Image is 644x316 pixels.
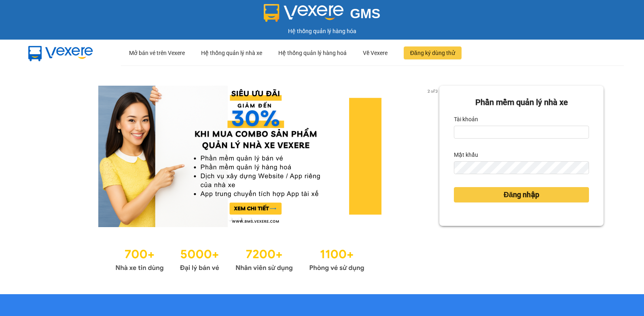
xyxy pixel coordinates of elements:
button: Đăng nhập [454,187,589,202]
a: GMS [264,12,381,19]
button: previous slide / item [40,86,52,227]
input: Mật khẩu [454,161,589,174]
div: Hệ thống quản lý hàng hoá [278,40,347,66]
img: logo 2 [264,4,344,22]
div: Phần mềm quản lý nhà xe [454,96,589,109]
button: next slide / item [428,86,439,227]
span: Đăng nhập [504,189,539,200]
div: Về Vexere [363,40,388,66]
div: Hệ thống quản lý nhà xe [201,40,262,66]
div: Mở bán vé trên Vexere [129,40,185,66]
button: Đăng ký dùng thử [404,46,462,59]
img: mbUUG5Q.png [20,40,101,66]
div: Hệ thống quản lý hàng hóa [2,27,642,36]
li: slide item 3 [248,217,251,221]
li: slide item 1 [229,217,232,221]
img: Statistics.png [115,243,364,274]
span: GMS [350,6,380,21]
li: slide item 2 [238,217,241,221]
label: Tài khoản [454,113,478,126]
label: Mật khẩu [454,148,478,161]
p: 2 of 3 [425,86,439,96]
span: Đăng ký dùng thử [410,48,455,57]
input: Tài khoản [454,126,589,139]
